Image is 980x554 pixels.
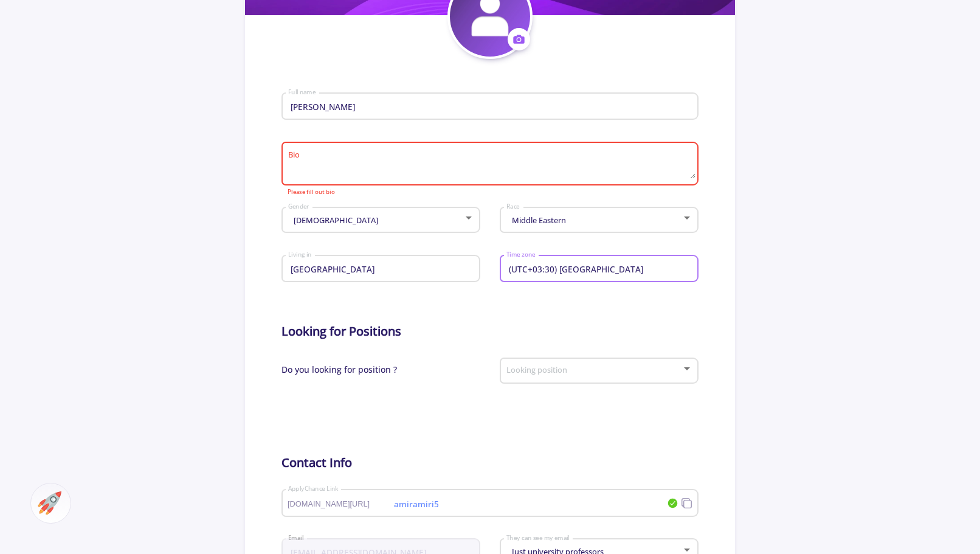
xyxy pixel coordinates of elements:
mat-error: Please fill out bio [288,189,692,196]
img: ac-market [38,491,61,515]
span: Middle Eastern [509,215,566,226]
h5: Looking for Positions [281,324,698,339]
span: [DEMOGRAPHIC_DATA] [291,215,378,226]
span: [DOMAIN_NAME][URL] [288,500,393,508]
span: Do you looking for position ? [281,353,397,396]
h5: Contact Info [281,455,698,470]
